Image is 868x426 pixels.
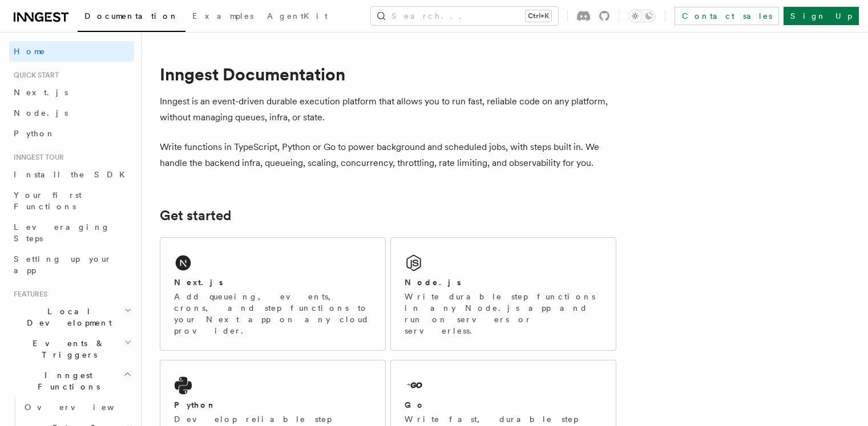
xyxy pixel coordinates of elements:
p: Inngest is an event-driven durable execution platform that allows you to run fast, reliable code ... [160,94,616,125]
button: Local Development [9,301,134,333]
span: AgentKit [267,11,328,21]
button: Inngest Functions [9,365,134,397]
span: Features [9,290,47,299]
span: Your first Functions [14,190,82,211]
span: Inngest tour [9,153,64,162]
span: Inngest Functions [9,370,123,392]
span: Examples [192,11,253,21]
span: Documentation [84,11,179,21]
a: Contact sales [675,7,779,25]
span: Home [14,46,46,57]
a: Install the SDK [9,164,134,185]
a: Documentation [78,3,185,32]
p: Write durable step functions in any Node.js app and run on servers or serverless. [405,291,602,336]
kbd: Ctrl+K [526,10,551,22]
a: Node.js [9,103,134,123]
a: Python [9,123,134,144]
p: Write functions in TypeScript, Python or Go to power background and scheduled jobs, with steps bu... [160,139,616,171]
span: Install the SDK [14,170,132,179]
h1: Inngest Documentation [160,64,616,84]
span: Quick start [9,71,59,80]
a: Get started [160,208,231,224]
span: Next.js [14,88,68,97]
button: Search...Ctrl+K [371,7,558,25]
span: Local Development [9,306,124,328]
a: Overview [20,397,134,417]
a: Next.jsAdd queueing, events, crons, and step functions to your Next app on any cloud provider. [160,237,386,351]
h2: Node.js [405,277,461,288]
span: Python [14,129,55,138]
h2: Next.js [174,277,223,288]
a: Sign Up [784,7,859,25]
h2: Go [405,399,425,411]
a: Leveraging Steps [9,217,134,249]
a: Your first Functions [9,185,134,217]
span: Node.js [14,108,68,117]
p: Add queueing, events, crons, and step functions to your Next app on any cloud provider. [174,291,372,336]
a: Node.jsWrite durable step functions in any Node.js app and run on servers or serverless. [390,237,616,351]
button: Toggle dark mode [628,9,656,23]
span: Overview [25,403,142,412]
a: Next.js [9,82,134,103]
span: Leveraging Steps [14,222,110,243]
span: Events & Triggers [9,338,124,360]
a: Examples [185,3,260,31]
a: Setting up your app [9,249,134,281]
button: Events & Triggers [9,333,134,365]
a: Home [9,41,134,62]
h2: Python [174,399,216,411]
span: Setting up your app [14,254,112,275]
a: AgentKit [260,3,334,31]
